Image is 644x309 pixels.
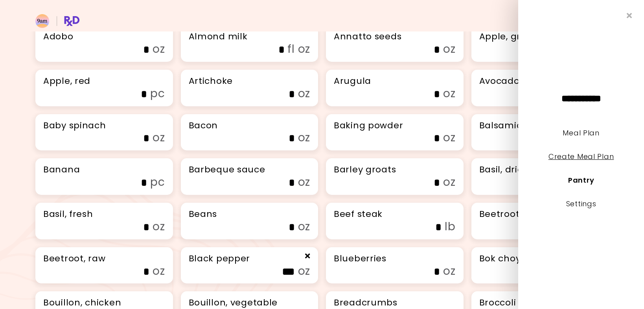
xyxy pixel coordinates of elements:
h3: Avocado [479,75,601,87]
label: oz [199,263,310,279]
input: lb [350,221,442,233]
h3: Black pepper [189,252,311,265]
label: oz [489,219,601,234]
h3: Annatto seeds [334,30,456,43]
input: oz [349,44,440,56]
label: pc [487,41,601,57]
label: oz [344,41,455,57]
input: oz [349,266,440,278]
label: oz [489,174,601,190]
input: oz [204,266,295,278]
h3: Bok choy [479,252,601,265]
label: oz [344,130,455,145]
h3: Apple, green [479,30,601,43]
img: RxDiet [35,14,79,28]
label: oz [344,86,455,101]
h3: Barbeque sauce [189,163,311,176]
input: oz [349,177,440,189]
input: oz [58,44,149,56]
label: oz [344,263,455,279]
label: oz [199,219,310,234]
input: oz [494,177,585,189]
h3: Broccoli [479,296,601,309]
h3: Bouillon, chicken [43,296,165,309]
h3: Basil, fresh [43,208,165,220]
input: oz [349,88,440,100]
h3: Arugula [334,75,456,87]
input: lb [496,266,587,278]
label: oz [344,174,455,190]
h3: Basil, dried [479,163,601,176]
a: Meal Plan [563,128,599,138]
input: oz [204,177,295,189]
a: Pantry [568,175,594,185]
label: fl oz [189,41,310,57]
label: oz [53,263,165,279]
label: oz [199,130,310,145]
label: oz [199,174,310,190]
label: lb [491,263,601,279]
h3: Baking powder [334,119,456,132]
h3: Beetroot, raw [43,252,165,265]
h3: Bacon [189,119,311,132]
label: oz [53,41,165,57]
h3: Beetroot [479,208,601,220]
h3: Balsamic vinegar [479,119,601,132]
a: Create Meal Plan [548,152,614,161]
h3: Breadcrumbs [334,296,456,309]
input: pc [56,177,147,189]
i: Remove [305,252,310,259]
h3: Barley groats [334,163,456,176]
label: lb [346,219,455,234]
label: oz [199,86,310,101]
label: oz [53,130,165,145]
input: oz [58,132,149,144]
h3: Artichoke [189,75,311,87]
label: oz [53,219,165,234]
h3: Beans [189,208,311,220]
input: fl oz [193,44,285,56]
label: pc [51,86,165,101]
label: pc [487,86,601,101]
input: oz [204,88,295,100]
input: oz [204,221,295,233]
h3: Blueberries [334,252,456,265]
i: Close [627,12,632,19]
input: oz [204,132,295,144]
input: pc [492,44,583,56]
h3: Bouillon, vegetable [189,296,311,309]
h3: Almond milk [189,30,311,43]
h3: Banana [43,163,165,176]
h3: Beef steak [334,208,456,220]
h3: Apple, red [43,75,165,87]
input: pc [492,88,583,100]
input: oz [58,221,149,233]
input: pc [56,88,147,100]
input: fl oz [484,132,575,144]
label: fl oz [479,130,601,145]
a: Settings [566,199,596,209]
input: oz [349,132,440,144]
input: oz [58,266,149,278]
input: oz [494,221,585,233]
h3: Baby spinach [43,119,165,132]
h3: Adobo [43,30,165,43]
label: pc [51,174,165,190]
